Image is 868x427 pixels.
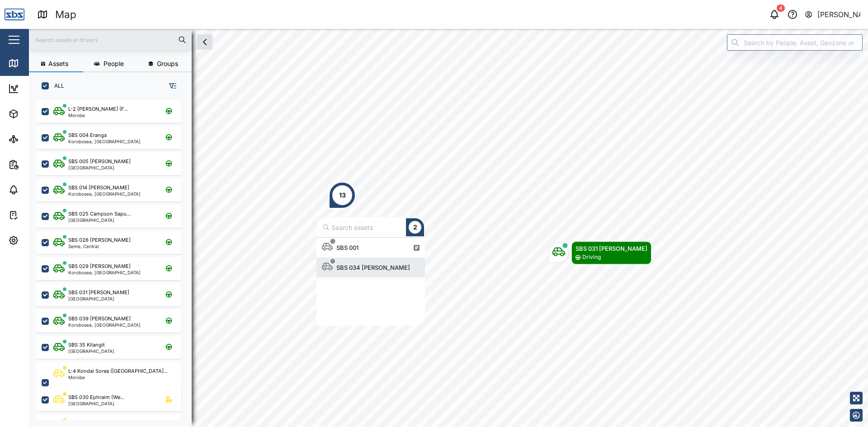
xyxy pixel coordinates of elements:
div: Korobosea, [GEOGRAPHIC_DATA] [68,270,141,275]
div: Assets [24,109,52,119]
div: [GEOGRAPHIC_DATA] [68,218,131,222]
div: Alarms [24,185,52,195]
div: SBS 039 [PERSON_NAME] [68,315,131,323]
div: Map marker [549,241,651,264]
div: Seme, Central [68,244,131,249]
div: [GEOGRAPHIC_DATA] [68,165,131,170]
input: Search assets or drivers [34,33,186,47]
label: ALL [49,82,64,89]
div: Driving [582,253,601,262]
div: Map [24,58,44,68]
div: Tasks [24,210,48,220]
span: Assets [48,61,68,67]
div: Map marker [329,182,356,209]
div: SBS 35 Kilangit [68,341,105,349]
div: Map [55,7,76,23]
div: SBS 025 Campson Sapu... [68,210,131,218]
div: grid [36,97,191,420]
div: 13 [339,190,346,200]
div: SBS 029 [PERSON_NAME] [68,263,131,270]
img: Main Logo [5,5,24,24]
div: Korobosea, [GEOGRAPHIC_DATA] [68,139,141,144]
div: L-4 Kondai Sorea ([GEOGRAPHIC_DATA]... [68,367,168,375]
div: grid [316,238,425,326]
input: Search by People, Asset, Geozone or Place [727,34,863,51]
div: [PERSON_NAME] [817,9,861,20]
div: Map marker [316,217,425,326]
div: Korobosea, [GEOGRAPHIC_DATA] [68,192,141,196]
button: [PERSON_NAME] [804,8,861,21]
div: SBS 005 [PERSON_NAME] [68,158,131,165]
div: SBS 034 [PERSON_NAME] [333,263,414,272]
div: [GEOGRAPHIC_DATA] [68,401,124,406]
div: Dashboard [24,84,64,94]
div: 2 [413,222,417,232]
div: SBS 001 [333,243,362,252]
span: People [104,61,124,67]
div: SBS 026 [PERSON_NAME] [68,236,131,244]
div: Morobe [68,113,128,117]
div: L-2 [PERSON_NAME] (F... [68,105,128,113]
div: [GEOGRAPHIC_DATA] [68,349,114,353]
div: 4 [777,5,785,12]
div: Sites [24,134,45,144]
canvas: Map [29,29,868,427]
div: SBS 030 Ephraim (We... [68,394,124,401]
div: SBS 031 [PERSON_NAME] [576,244,647,253]
input: Search assets [321,219,425,235]
div: SBS 031 [PERSON_NAME] [68,289,129,296]
div: Settings [24,235,56,245]
span: Groups [157,61,178,67]
div: SBS 014 [PERSON_NAME] [68,184,129,192]
div: Morobe [68,375,168,380]
div: Korobosea, [GEOGRAPHIC_DATA] [68,323,141,327]
div: [GEOGRAPHIC_DATA] [68,296,129,301]
div: Reports [24,160,54,169]
div: SBS 004 Eranga [68,131,107,139]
